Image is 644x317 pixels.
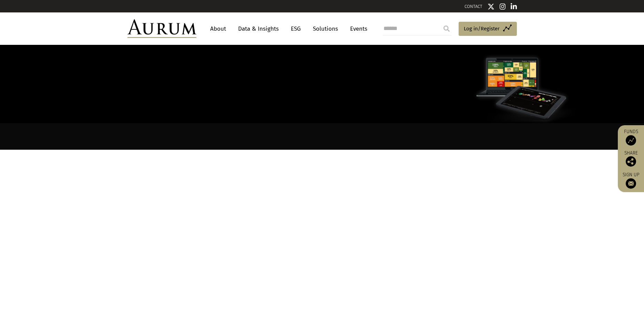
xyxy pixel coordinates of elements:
a: About [207,22,229,35]
img: Share this post [626,156,636,167]
a: Solutions [309,22,341,35]
img: Access Funds [626,135,636,146]
a: Funds [621,129,641,146]
a: Events [347,22,367,35]
img: Linkedin icon [511,3,517,10]
a: CONTACT [464,4,482,9]
img: Sign up to our newsletter [626,178,636,189]
span: Log in/Register [464,24,500,33]
a: Log in/Register [459,22,517,36]
input: Submit [440,22,453,36]
a: Sign up [621,172,641,189]
div: Share [621,151,641,167]
img: Instagram icon [500,3,506,10]
img: Aurum [127,19,196,38]
a: Data & Insights [235,22,282,35]
img: Twitter icon [488,3,494,10]
a: ESG [287,22,304,35]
